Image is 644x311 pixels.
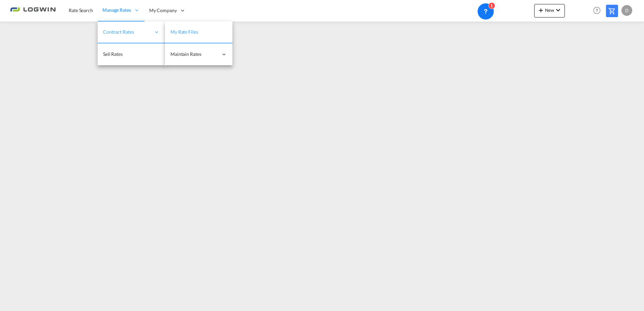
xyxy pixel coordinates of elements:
div: Maintain Rates [165,43,232,65]
a: Sell Rates [98,43,165,65]
md-icon: icon-chevron-down [554,6,562,14]
div: Help [591,5,606,17]
span: My Company [149,7,177,14]
span: Maintain Rates [170,51,218,58]
div: D [621,5,632,16]
button: icon-plus 400-fgNewicon-chevron-down [534,4,565,18]
div: Contract Rates [98,22,165,43]
span: My Rate Files [170,29,198,35]
img: 2761ae10d95411efa20a1f5e0282d2d7.png [10,3,56,18]
span: Rate Search [69,7,93,13]
md-icon: icon-plus 400-fg [537,6,545,14]
span: Contract Rates [103,29,151,35]
span: New [537,7,562,13]
span: Manage Rates [102,7,131,13]
span: Sell Rates [103,51,123,57]
a: My Rate Files [165,22,232,43]
span: Help [591,5,603,16]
